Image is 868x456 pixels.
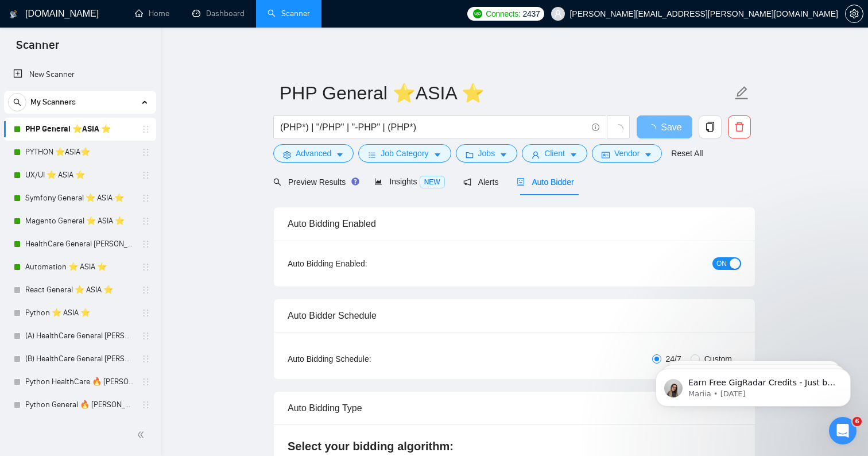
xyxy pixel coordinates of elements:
[671,147,703,160] a: Reset All
[296,147,331,160] span: Advanced
[336,150,344,159] span: caret-down
[141,239,150,249] span: holder
[420,176,445,188] span: NEW
[141,194,150,203] span: holder
[25,370,134,393] a: Python HealthCare 🔥 [PERSON_NAME] 🔥
[273,144,354,163] button: settingAdvancedcaret-down
[25,324,134,347] a: (A) HealthCare General [PERSON_NAME] 🔥 [PERSON_NAME] 🔥
[25,233,134,256] a: HealthCare General [PERSON_NAME] ⭐️ASIA⭐️
[728,115,751,138] button: delete
[137,429,148,440] span: double-left
[554,10,562,18] span: user
[637,115,692,138] button: Save
[25,118,134,141] a: PHP General ⭐️ASIA ⭐️
[192,9,245,18] a: dashboardDashboard
[25,393,134,416] a: Python General 🔥 [PERSON_NAME] 🔥
[463,178,471,186] span: notification
[280,79,732,107] input: Scanner name...
[569,150,578,159] span: caret-down
[141,285,150,295] span: holder
[544,147,565,160] span: Client
[25,187,134,210] a: Symfony General ⭐️ ASIA ⭐️
[661,120,681,134] span: Save
[10,5,18,24] img: logo
[699,122,721,132] span: copy
[592,123,599,131] span: info-circle
[517,178,525,186] span: robot
[288,353,439,365] div: Auto Bidding Schedule:
[613,124,623,134] span: loading
[141,148,150,157] span: holder
[50,33,198,316] span: Earn Free GigRadar Credits - Just by Sharing Your Story! 💬 Want more credits for sending proposal...
[473,9,482,18] img: upwork-logo.png
[273,177,356,187] span: Preview Results
[288,392,741,424] div: Auto Bidding Type
[25,164,134,187] a: UX/UI ⭐️ ASIA ⭐️
[288,207,741,240] div: Auto Bidding Enabled
[522,144,587,163] button: userClientcaret-down
[358,144,451,163] button: barsJob Categorycaret-down
[25,302,134,324] a: Python ⭐️ ASIA ⭐️
[25,256,134,279] a: Automation ⭐️ ASIA ⭐️
[288,299,741,332] div: Auto Bidder Schedule
[9,98,26,106] span: search
[499,150,507,159] span: caret-down
[734,86,749,101] span: edit
[845,5,863,23] button: setting
[141,262,150,272] span: holder
[699,115,722,138] button: copy
[25,347,134,370] a: (B) HealthCare General [PERSON_NAME] K 🔥 [PERSON_NAME] 🔥
[466,150,474,159] span: folder
[592,144,662,163] button: idcardVendorcaret-down
[141,125,150,134] span: holder
[13,63,147,86] a: New Scanner
[829,417,857,445] iframe: Intercom live chat
[463,177,499,187] span: Alerts
[135,9,169,18] a: homeHome
[25,279,134,302] a: React General ⭐️ ASIA ⭐️
[141,331,150,341] span: holder
[644,150,652,159] span: caret-down
[846,9,863,18] span: setting
[716,257,727,270] span: ON
[374,177,444,186] span: Insights
[478,147,495,160] span: Jobs
[268,9,310,18] a: searchScanner
[141,354,150,364] span: holder
[25,141,134,164] a: PYTHON ⭐️ASIA⭐️
[522,7,540,20] span: 2437
[141,171,150,180] span: holder
[381,147,428,160] span: Job Category
[845,9,863,18] a: setting
[141,400,150,409] span: holder
[456,144,518,163] button: folderJobscaret-down
[25,210,134,233] a: Magento General ⭐️ ASIA ⭐️
[614,147,640,160] span: Vendor
[374,177,382,186] span: area-chart
[50,44,198,55] p: Message from Mariia, sent 6w ago
[368,150,376,159] span: bars
[141,308,150,318] span: holder
[602,150,610,159] span: idcard
[283,150,291,159] span: setting
[288,438,741,454] h4: Select your bidding algorithm:
[647,124,661,133] span: loading
[728,122,750,132] span: delete
[280,120,587,134] input: Search Freelance Jobs...
[852,417,862,426] span: 6
[8,93,26,111] button: search
[30,91,76,114] span: My Scanners
[273,178,281,186] span: search
[4,63,156,86] li: New Scanner
[433,150,441,159] span: caret-down
[141,217,150,226] span: holder
[141,377,150,387] span: holder
[532,150,540,159] span: user
[517,177,573,187] span: Auto Bidder
[350,176,361,187] div: Tooltip anchor
[7,37,68,61] span: Scanner
[486,7,520,20] span: Connects:
[288,257,439,270] div: Auto Bidding Enabled:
